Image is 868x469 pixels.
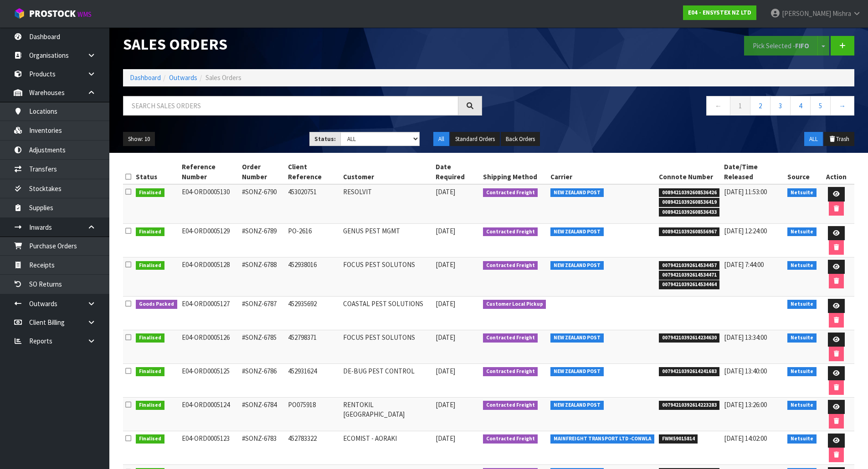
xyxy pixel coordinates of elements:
[240,330,286,363] td: #SONZ-6785
[483,401,538,410] span: Contracted Freight
[286,431,341,464] td: 452783322
[180,184,240,223] td: E04-ORD0005130
[787,367,817,376] span: Netsuite
[785,160,819,184] th: Source
[659,198,720,207] span: 00894210392608536419
[436,260,455,269] span: [DATE]
[180,257,240,296] td: E04-ORD0005128
[169,73,197,82] a: Outwards
[77,10,92,19] small: WMS
[180,330,240,363] td: E04-ORD0005126
[341,184,433,223] td: RESOLVIT
[550,188,604,197] span: NEW ZEALAND POST
[286,223,341,257] td: PO-2616
[724,400,767,409] span: [DATE] 13:26:00
[787,333,817,343] span: Netsuite
[659,208,720,217] span: 00894210392608536433
[123,96,458,116] input: Search sales orders
[136,300,177,309] span: Goods Packed
[790,96,811,116] a: 4
[180,160,240,184] th: Reference Number
[436,299,455,308] span: [DATE]
[180,296,240,330] td: E04-ORD0005127
[830,96,854,116] a: →
[730,96,750,116] a: 1
[341,160,433,184] th: Customer
[483,261,538,270] span: Contracted Freight
[787,300,817,309] span: Netsuite
[240,257,286,296] td: #SONZ-6788
[550,261,604,270] span: NEW ZEALAND POST
[819,160,854,184] th: Action
[136,188,164,197] span: Finalised
[286,363,341,397] td: 452931624
[136,401,164,410] span: Finalised
[341,363,433,397] td: DE-BUG PEST CONTROL
[824,132,854,146] button: Trash
[501,132,540,146] button: Back Orders
[136,227,164,237] span: Finalised
[659,367,720,376] span: 00794210392614241683
[787,401,817,410] span: Netsuite
[550,367,604,376] span: NEW ZEALAND POST
[483,367,538,376] span: Contracted Freight
[548,160,657,184] th: Carrier
[724,434,767,443] span: [DATE] 14:02:00
[450,132,500,146] button: Standard Orders
[659,333,720,343] span: 00794210392614234630
[659,227,720,237] span: 00894210392608556967
[436,227,455,235] span: [DATE]
[724,187,767,196] span: [DATE] 11:53:00
[787,261,817,270] span: Netsuite
[659,261,720,270] span: 00794210392614534457
[496,96,855,118] nav: Page navigation
[123,36,482,53] h1: Sales Orders
[724,260,764,269] span: [DATE] 7:44:00
[136,434,164,444] span: Finalised
[240,431,286,464] td: #SONZ-6783
[744,36,818,55] button: Pick Selected -FIFO
[657,160,722,184] th: Connote Number
[683,5,756,20] a: E04 - ENSYSTEX NZ LTD
[29,8,76,20] span: ProStock
[136,367,164,376] span: Finalised
[659,401,720,410] span: 00794210392614223283
[810,96,831,116] a: 5
[286,257,341,296] td: 452938016
[286,330,341,363] td: 452798371
[832,9,851,18] span: Mishra
[433,132,449,146] button: All
[782,9,831,18] span: [PERSON_NAME]
[136,261,164,270] span: Finalised
[436,367,455,375] span: [DATE]
[134,160,180,184] th: Status
[706,96,730,116] a: ←
[483,333,538,343] span: Contracted Freight
[286,397,341,431] td: PO075918
[550,401,604,410] span: NEW ZEALAND POST
[481,160,549,184] th: Shipping Method
[314,135,336,143] strong: Status:
[123,132,155,146] button: Show: 10
[341,397,433,431] td: RENTOKIL [GEOGRAPHIC_DATA]
[436,187,455,196] span: [DATE]
[14,8,25,19] img: cube-alt.png
[550,434,654,444] span: MAINFREIGHT TRANSPORT LTD -CONWLA
[659,188,720,197] span: 00894210392608536426
[341,223,433,257] td: GENUS PEST MGMT
[180,363,240,397] td: E04-ORD0005125
[795,41,809,50] strong: FIFO
[483,300,546,309] span: Customer Local Pickup
[550,333,604,343] span: NEW ZEALAND POST
[550,227,604,237] span: NEW ZEALAND POST
[659,434,698,444] span: FWM59015814
[724,333,767,342] span: [DATE] 13:34:00
[724,367,767,375] span: [DATE] 13:40:00
[341,330,433,363] td: FOCUS PEST SOLUTONS
[724,227,767,235] span: [DATE] 12:24:00
[136,333,164,343] span: Finalised
[341,431,433,464] td: ECOMIST - AORAKI
[180,431,240,464] td: E04-ORD0005123
[240,296,286,330] td: #SONZ-6787
[180,397,240,431] td: E04-ORD0005124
